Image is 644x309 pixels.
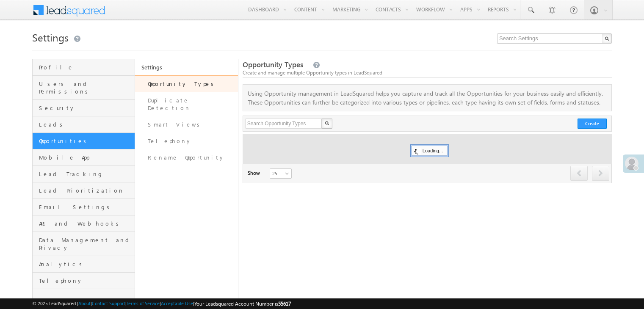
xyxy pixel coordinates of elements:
[39,137,133,145] span: Opportunities
[39,80,133,95] span: Users and Permissions
[127,301,160,306] a: Terms of Service
[270,170,293,177] span: 25
[39,187,133,194] span: Lead Prioritization
[243,69,612,77] div: Create and manage multiple Opportunity types in LeadSquared
[92,301,125,306] a: Contact Support
[39,260,133,268] span: Analytics
[161,301,193,306] a: Acceptable Use
[39,236,133,251] span: Data Management and Privacy
[135,116,238,133] a: Smart Views
[39,104,133,112] span: Security
[33,116,135,133] a: Leads
[33,199,135,215] a: Email Settings
[135,133,238,149] a: Telephony
[39,203,133,211] span: Email Settings
[412,146,448,156] div: Loading...
[32,30,69,44] span: Settings
[243,89,611,107] p: Using Opportunity management in LeadSquared helps you capture and track all the Opportunities for...
[33,149,135,166] a: Mobile App
[135,75,238,92] a: Opportunity Types
[135,59,238,75] a: Settings
[32,300,291,308] span: © 2025 LeadSquared | | | | |
[33,215,135,232] a: API and Webhooks
[248,169,263,177] div: Show
[135,92,238,116] a: Duplicate Detection
[33,166,135,182] a: Lead Tracking
[33,59,135,76] a: Profile
[278,301,291,307] span: 55617
[33,232,135,256] a: Data Management and Privacy
[78,301,91,306] a: About
[245,119,323,129] input: Search Opportunity Types
[33,100,135,116] a: Security
[497,33,612,44] input: Search Settings
[39,220,133,227] span: API and Webhooks
[194,301,291,307] span: Your Leadsquared Account Number is
[39,63,133,71] span: Profile
[33,273,135,289] a: Telephony
[33,133,135,149] a: Opportunities
[39,154,133,161] span: Mobile App
[578,119,607,129] button: Create
[33,256,135,273] a: Analytics
[39,121,133,128] span: Leads
[39,170,133,178] span: Lead Tracking
[33,76,135,100] a: Users and Permissions
[270,168,292,179] a: 25
[33,182,135,199] a: Lead Prioritization
[243,60,303,69] span: Opportunity Types
[39,277,133,284] span: Telephony
[325,121,329,125] img: Search
[135,149,238,166] a: Rename Opportunity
